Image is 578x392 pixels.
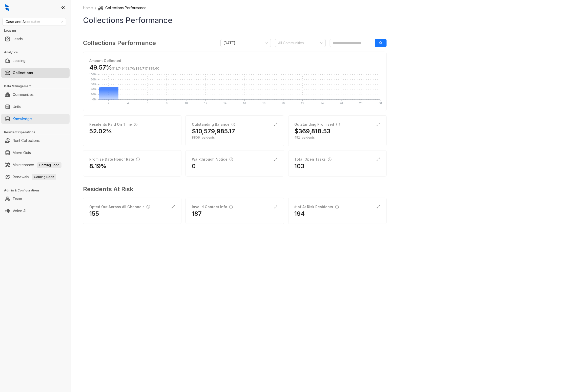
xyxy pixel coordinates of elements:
a: Voice AI [13,206,26,216]
div: Walkthrough Notice [192,157,233,162]
div: Opted Out Across All Channels [89,204,150,210]
li: Communities [1,90,70,100]
span: Coming Soon [37,162,61,168]
span: info-circle [335,205,339,209]
a: Rent Collections [13,136,40,146]
span: expand-alt [376,205,380,209]
span: $25,717,395.60 [135,67,159,70]
span: info-circle [336,123,340,126]
h3: Data Management [4,84,71,89]
span: search [379,41,383,45]
h2: $369,818.53 [295,127,331,135]
text: 24 [321,102,324,105]
a: Collections [13,68,33,78]
span: expand-alt [376,157,380,161]
span: info-circle [328,158,332,161]
text: 0% [92,98,96,101]
h3: Analytics [4,50,71,55]
a: Move Outs [13,148,31,158]
strong: Amount Collected [89,58,121,63]
h2: $10,579,985.17 [192,127,235,135]
text: 12 [204,102,207,105]
a: Home [82,5,94,11]
text: 14 [223,102,226,105]
span: expand-alt [274,205,278,209]
text: 16 [243,102,246,105]
li: Collections [1,68,70,78]
span: $12,749,153.70 [112,67,134,70]
div: Outstanding Promised [295,122,340,127]
span: info-circle [232,123,235,126]
span: September 2025 [223,39,268,47]
h3: Collections Performance [83,38,156,48]
div: Outstanding Balance [192,122,235,127]
span: info-circle [134,123,137,126]
div: # of At Risk Residents [295,204,339,210]
span: info-circle [147,205,150,209]
h3: Leasing [4,28,71,33]
li: / [95,5,96,11]
text: 4 [127,102,129,105]
a: Leads [13,34,23,44]
div: 8806 residents [192,135,278,140]
div: 452 residents [295,135,380,140]
span: Case and Associates [6,18,63,26]
li: Move Outs [1,148,70,158]
h2: 187 [192,210,202,218]
li: Units [1,102,70,112]
span: info-circle [230,158,233,161]
h2: 8.19% [89,162,107,170]
div: Total Open Tasks [295,157,332,162]
text: 60% [91,83,96,86]
span: Coming Soon [32,174,56,180]
text: 40% [91,88,96,91]
text: 28 [359,102,362,105]
img: logo [5,4,9,11]
li: Renewals [1,172,70,182]
text: 6 [147,102,148,105]
h3: Resident Operations [4,130,71,135]
text: 22 [301,102,304,105]
text: 2 [108,102,109,105]
a: Leasing [13,56,26,66]
span: expand-alt [274,157,278,161]
li: Rent Collections [1,136,70,146]
a: Units [13,102,21,112]
span: expand-alt [274,122,278,126]
div: Promise Date Honor Rate [89,157,140,162]
text: 18 [262,102,265,105]
text: 100% [89,73,96,76]
a: Communities [13,90,34,100]
li: Voice AI [1,206,70,216]
text: 20% [91,93,96,96]
h2: 0 [192,162,196,170]
text: 10 [185,102,188,105]
li: Leasing [1,56,70,66]
text: 20 [282,102,285,105]
li: Leads [1,34,70,44]
h1: Collections Performance [83,15,387,26]
span: expand-alt [171,205,175,209]
h2: 103 [295,162,305,170]
span: info-circle [136,158,140,161]
li: Maintenance [1,160,70,170]
h3: Residents At Risk [83,185,383,194]
span: / [112,67,159,70]
h3: Admin & Configurations [4,188,71,193]
li: Knowledge [1,114,70,124]
h2: 52.02% [89,127,112,135]
a: RenewalsComing Soon [13,172,56,182]
a: Team [13,194,22,204]
h2: 194 [295,210,305,218]
li: Team [1,194,70,204]
div: Invalid Contact Info [192,204,233,210]
h3: 49.57% [89,63,159,72]
h2: 155 [89,210,99,218]
span: info-circle [229,205,233,209]
div: Residents Paid On Time [89,122,137,127]
text: 26 [340,102,343,105]
text: 8 [166,102,168,105]
text: 30 [379,102,382,105]
li: Collections Performance [98,5,147,11]
text: 80% [91,78,96,81]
